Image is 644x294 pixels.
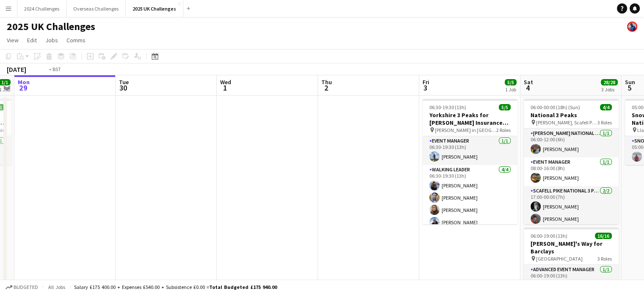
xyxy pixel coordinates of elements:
[45,36,58,44] span: Jobs
[47,284,67,290] span: All jobs
[42,35,61,46] a: Jobs
[24,35,40,46] a: Edit
[126,0,183,17] button: 2025 UK Challenges
[53,66,61,72] div: BST
[63,35,89,46] a: Comms
[3,35,22,46] a: View
[627,22,637,32] app-user-avatar: Andy Baker
[17,0,66,17] button: 2024 Challenges
[209,284,277,290] span: Total Budgeted £175 940.00
[7,20,95,33] h1: 2025 UK Challenges
[14,284,38,290] span: Budgeted
[66,36,86,44] span: Comms
[7,65,26,74] div: [DATE]
[74,284,277,290] div: Salary £175 400.00 + Expenses £540.00 + Subsistence £0.00 =
[4,283,39,292] button: Budgeted
[27,36,37,44] span: Edit
[66,0,126,17] button: Overseas Challenges
[7,36,19,44] span: View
